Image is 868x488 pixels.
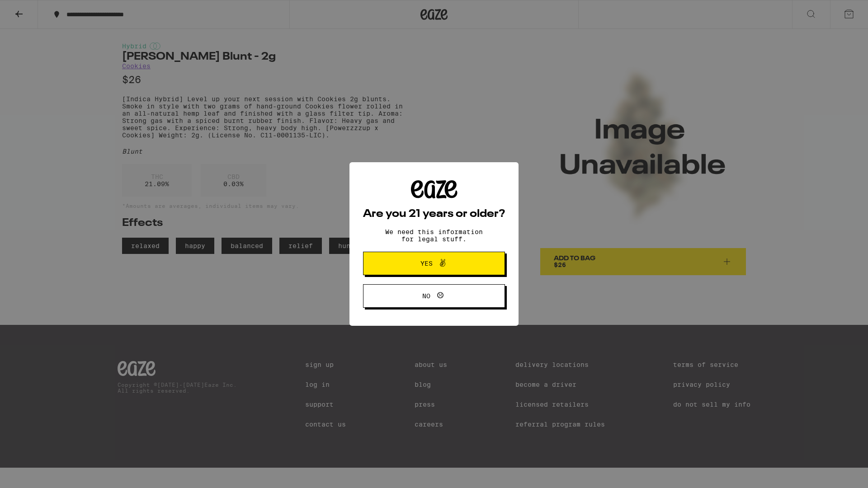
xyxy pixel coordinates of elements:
[420,260,433,267] span: Yes
[377,228,491,243] p: We need this information for legal stuff.
[422,293,430,299] span: No
[363,252,505,275] button: Yes
[363,284,505,308] button: No
[363,209,505,220] h2: Are you 21 years or older?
